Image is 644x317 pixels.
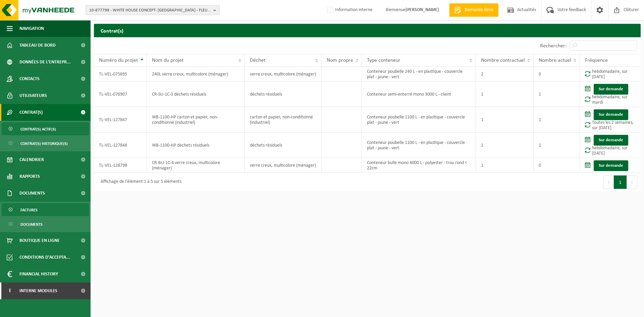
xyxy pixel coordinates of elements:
a: Contrat(s) historique(s) [2,137,89,150]
td: déchets résiduels [245,82,322,107]
td: Conteneur poubelle 1100 L - en plastique - couvercle plat - jaune - vert [362,133,476,158]
span: Documents [19,185,45,202]
button: 10-877798 - WHITE HOUSE CONCEPT- [GEOGRAPHIC_DATA] - FLEURUS [86,5,220,15]
strong: [PERSON_NAME] [406,7,439,12]
td: TL-VEL-076907 [94,82,147,107]
span: Contrat(s) actif(s) [20,123,56,136]
span: Nombre actuel [539,58,571,63]
span: Contrat(s) historique(s) [20,137,68,150]
td: hebdomadaire, sur [DATE] [580,133,641,158]
span: Type conteneur [367,58,400,63]
td: 2 [476,67,534,82]
td: 1 [476,133,534,158]
span: Interne modules [19,282,57,299]
span: 10-877798 - WHITE HOUSE CONCEPT- [GEOGRAPHIC_DATA] - FLEURUS [89,5,211,15]
td: hebdomadaire, sur [DATE] [580,67,641,82]
span: Conditions d'accepta... [19,249,70,266]
td: Conteneur poubelle 240 L - en plastique - couvercle plat - jaune - vert [362,67,476,82]
span: Déchet [250,58,265,63]
span: Numéro du projet [99,58,138,63]
span: Boutique en ligne [19,232,60,249]
td: WB-1100-HP carton et papier, non-conditionné (industriel) [147,107,245,133]
span: Contrat(s) [19,104,43,121]
button: Previous [603,175,614,189]
span: Utilisateurs [19,87,47,104]
td: hebdomadaire, sur mardi [580,82,641,107]
a: Sur demande [594,135,628,146]
td: Conteneur poubelle 1100 L - en plastique - couvercle plat - jaune - vert [362,107,476,133]
td: carton et papier, non-conditionné (industriel) [245,107,322,133]
td: 0 [534,158,580,173]
span: Nom du projet [152,58,183,63]
td: CR-SU-1C-3 déchets résiduels [147,82,245,107]
span: Tableau de bord [19,37,56,54]
td: Conteneur bulle mono 4000 L - polyester - trou rond < 22cm [362,158,476,173]
div: Affichage de l'élément 1 à 5 sur 5 éléments [97,176,181,188]
span: Factures [20,204,38,216]
span: Financial History [19,266,58,282]
td: CR-BU-1C-4 verre creux, multicolore (ménager) [147,158,245,173]
td: 240L verre creux, multicolore (ménager) [147,67,245,82]
td: 0 [534,67,580,82]
span: Documents [20,218,43,231]
td: Toutes les 2 semaines, sur [DATE] [580,107,641,133]
button: 1 [614,175,627,189]
td: TL-VEL-128798 [94,158,147,173]
a: Factures [2,203,89,216]
td: TL-VEL-127847 [94,107,147,133]
span: Rapports [19,168,40,185]
td: verre creux, multicolore (ménager) [245,158,322,173]
td: 1 [534,133,580,158]
span: Calendrier [19,151,44,168]
span: Demande devis [463,7,495,13]
td: verre creux, multicolore (ménager) [245,67,322,82]
td: 1 [534,82,580,107]
a: Demande devis [449,3,498,17]
span: Données de l'entrepr... [19,54,71,70]
td: TL-VEL-127848 [94,133,147,158]
label: Information interne [326,5,372,15]
span: Nom propre [327,58,353,63]
span: Nombre contractuel [481,58,525,63]
td: 1 [476,158,534,173]
td: 1 [476,82,534,107]
span: Navigation [19,20,44,37]
label: Rechercher: [540,43,567,49]
span: Fréquence [585,58,608,63]
a: Sur demande [594,160,628,171]
button: Next [627,175,637,189]
a: Sur demande [594,84,628,95]
span: Contacts [19,70,40,87]
td: TL-VEL-075895 [94,67,147,82]
td: WB-1100-HP déchets résiduels [147,133,245,158]
a: Sur demande [594,109,628,120]
td: 1 [476,107,534,133]
a: Contrat(s) actif(s) [2,122,89,135]
span: I [7,282,13,299]
td: 1 [534,107,580,133]
a: Documents [2,218,89,230]
td: Conteneur semi-enterré mono 3000 L - client [362,82,476,107]
td: déchets résiduels [245,133,322,158]
h2: Contrat(s) [94,24,641,37]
